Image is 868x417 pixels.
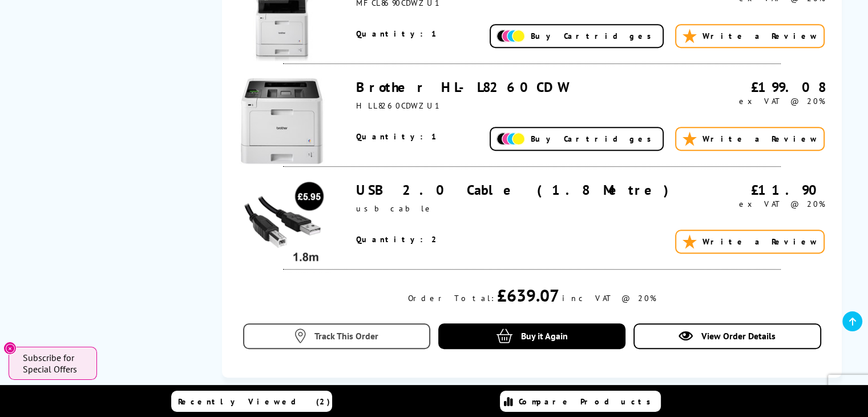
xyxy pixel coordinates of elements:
[496,30,525,43] img: Add Cartridges
[500,391,661,412] a: Compare Products
[684,96,825,106] div: ex VAT @ 20%
[531,134,657,144] span: Buy Cartridges
[408,293,494,303] div: Order Total:
[356,181,676,199] a: USB 2.0 Cable (1.8 Metre)
[356,101,684,111] div: HLL8260CDWZU1
[171,391,332,412] a: Recently Viewed (2)
[675,127,825,151] a: Write a Review
[356,29,438,39] span: Quantity: 1
[497,284,559,306] div: £639.07
[675,230,825,254] a: Write a Review
[490,127,664,151] a: Buy Cartridges
[314,330,378,342] span: Track This Order
[702,31,818,41] span: Write a Review
[519,396,657,407] span: Compare Products
[684,199,825,209] div: ex VAT @ 20%
[675,24,825,48] a: Write a Review
[356,203,684,214] div: usbcable
[178,396,330,407] span: Recently Viewed (2)
[3,342,17,355] button: Close
[684,78,825,96] div: £199.08
[531,31,657,41] span: Buy Cartridges
[701,330,776,342] span: View Order Details
[684,181,825,199] div: £11.90
[633,323,821,349] a: View Order Details
[23,352,86,375] span: Subscribe for Special Offers
[702,236,818,247] span: Write a Review
[356,78,567,96] a: Brother HL-L8260CDW
[496,133,525,146] img: Add Cartridges
[356,131,438,142] span: Quantity: 1
[702,134,818,144] span: Write a Review
[521,330,568,342] span: Buy it Again
[438,323,626,349] a: Buy it Again
[562,293,656,303] div: inc VAT @ 20%
[243,323,431,349] a: Track This Order
[239,78,325,164] img: Brother HL-L8260CDW
[356,234,439,244] span: Quantity: 2
[239,181,325,267] img: USB 2.0 Cable (1.8 Metre)
[490,24,664,48] a: Buy Cartridges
